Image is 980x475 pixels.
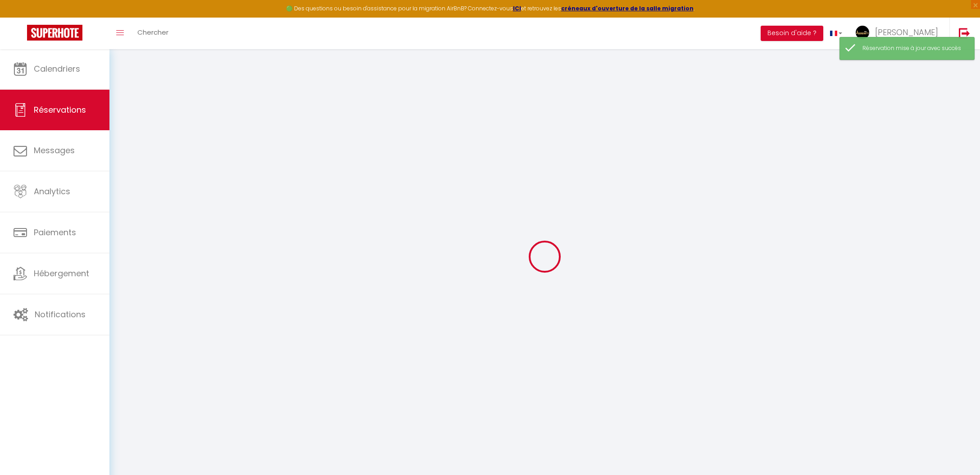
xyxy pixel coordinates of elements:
[35,309,86,320] span: Notifications
[137,27,168,37] span: Chercher
[34,63,80,74] span: Calendriers
[34,186,70,197] span: Analytics
[513,5,521,12] a: ICI
[959,27,970,39] img: logout
[862,44,965,53] div: Réservation mise à jour avec succès
[761,26,823,41] button: Besoin d'aide ?
[27,25,82,41] img: Super Booking
[856,26,869,39] img: ...
[34,145,75,156] span: Messages
[131,18,175,49] a: Chercher
[561,5,694,12] a: créneaux d'ouverture de la salle migration
[34,227,76,238] span: Paiements
[7,4,34,31] button: Ouvrir le widget de chat LiveChat
[34,104,86,115] span: Réservations
[875,27,938,38] span: [PERSON_NAME]
[34,268,89,279] span: Hébergement
[849,18,949,49] a: ... [PERSON_NAME]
